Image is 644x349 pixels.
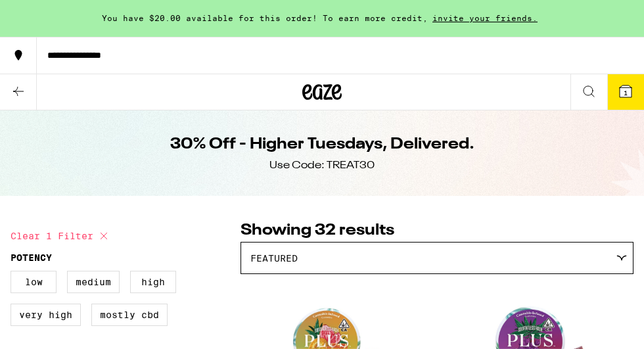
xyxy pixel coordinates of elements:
span: invite your friends. [428,14,542,22]
button: 1 [607,74,644,110]
p: Showing 32 results [241,220,633,242]
label: Medium [67,271,120,293]
span: Featured [250,253,298,264]
button: Clear 1 filter [11,220,112,252]
div: Use Code: TREAT30 [269,158,375,173]
span: You have $20.00 available for this order! To earn more credit, [102,14,428,22]
label: High [130,271,176,293]
label: Very High [11,304,81,326]
label: Low [11,271,57,293]
label: Mostly CBD [91,304,168,326]
legend: Potency [11,252,52,263]
iframe: Opens a widget where you can find more information [559,310,631,342]
h1: 30% Off - Higher Tuesdays, Delivered. [170,133,474,156]
span: 1 [624,89,628,97]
